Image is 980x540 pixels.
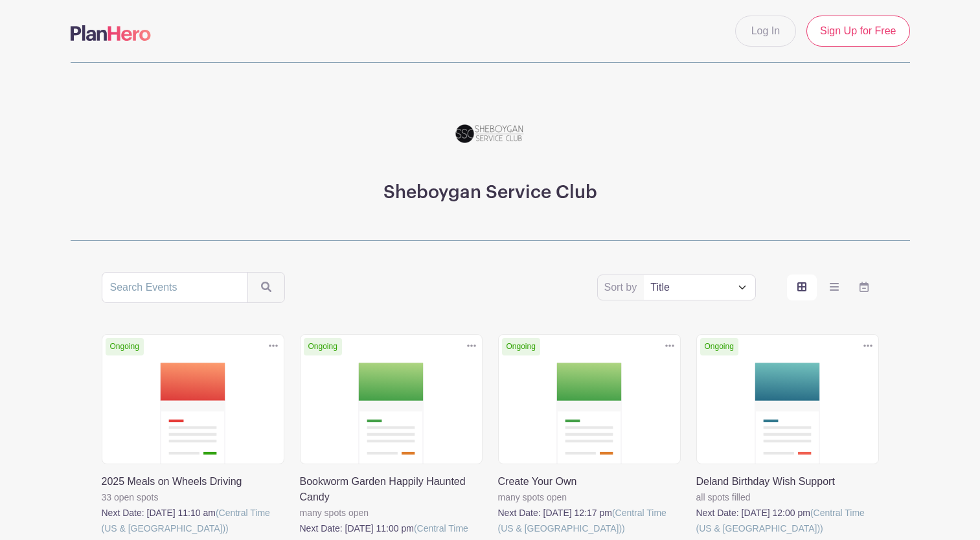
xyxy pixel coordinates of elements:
[383,182,597,204] h3: Sheboygan Service Club
[604,280,641,295] label: Sort by
[102,272,248,303] input: Search Events
[451,94,529,172] img: SSC_Logo_NEW.png
[71,25,151,41] img: logo-507f7623f17ff9eddc593b1ce0a138ce2505c220e1c5a4e2b4648c50719b7d32.svg
[787,275,879,300] div: order and view
[806,16,909,47] a: Sign Up for Free
[735,16,796,47] a: Log In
